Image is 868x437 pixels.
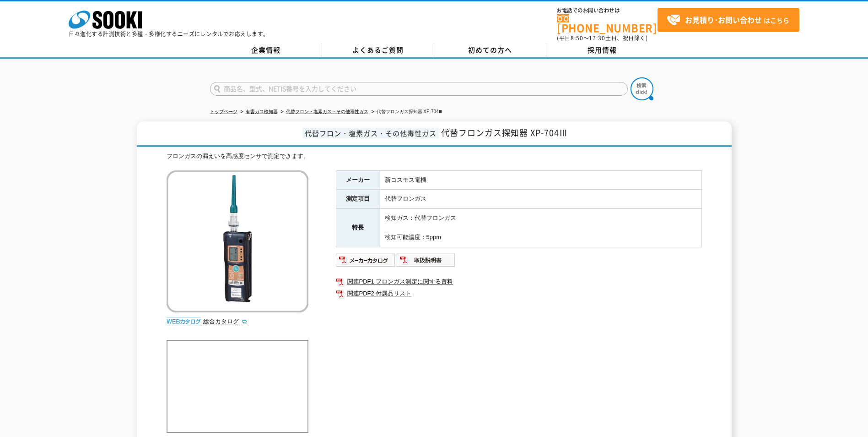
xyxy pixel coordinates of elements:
[203,318,248,325] a: 総合カタログ
[336,253,396,268] img: メーカーカタログ
[396,259,456,266] a: 取扱説明書
[557,8,658,13] span: お電話でのお問い合わせは
[336,209,380,247] th: 特長
[631,77,653,100] img: btn_search.png
[336,170,380,190] th: メーカー
[210,82,628,96] input: 商品名、型式、NETIS番号を入力してください
[210,109,237,114] a: トップページ
[302,128,439,138] span: 代替フロン・塩素ガス・その他毒性ガス
[571,34,583,42] span: 8:50
[434,44,546,57] a: 初めての方へ
[380,209,701,247] td: 検知ガス：代替フロンガス 検知可能濃度：5ppm
[286,109,368,114] a: 代替フロン・塩素ガス・その他毒性ガス
[370,107,442,117] li: 代替フロンガス探知器 XP-704Ⅲ
[468,45,512,55] span: 初めての方へ
[210,44,322,57] a: 企業情報
[589,34,605,42] span: 17:30
[380,170,701,190] td: 新コスモス電機
[546,44,658,57] a: 採用情報
[396,253,456,268] img: 取扱説明書
[167,170,308,312] img: 代替フロンガス探知器 XP-704Ⅲ
[336,276,702,288] a: 関連PDF1 フロンガス測定に関する資料
[336,259,396,266] a: メーカーカタログ
[667,13,789,27] span: はこちら
[246,109,278,114] a: 有害ガス検知器
[336,190,380,209] th: 測定項目
[557,14,658,33] a: [PHONE_NUMBER]
[380,190,701,209] td: 代替フロンガス
[167,317,201,326] img: webカタログ
[69,31,269,37] p: 日々進化する計測技術と多種・多様化するニーズにレンタルでお応えします。
[167,152,702,161] div: フロンガスの漏えいを高感度センサで測定できます。
[441,126,568,139] span: 代替フロンガス探知器 XP-704Ⅲ
[336,288,702,300] a: 関連PDF2 付属品リスト
[557,34,647,42] span: (平日 ～ 土日、祝日除く)
[658,8,799,32] a: お見積り･お問い合わせはこちら
[685,14,762,25] strong: お見積り･お問い合わせ
[322,44,434,57] a: よくあるご質問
